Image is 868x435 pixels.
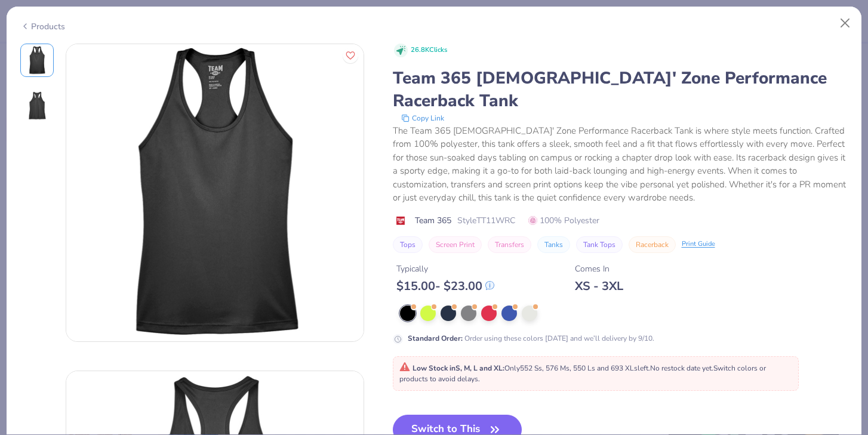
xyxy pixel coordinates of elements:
button: Tanks [537,236,570,253]
span: 100% Polyester [528,214,599,227]
div: $ 15.00 - $ 23.00 [396,279,494,294]
span: Team 365 [415,214,451,227]
div: Order using these colors [DATE] and we’ll delivery by 9/10. [408,333,654,344]
div: Products [20,20,65,33]
div: Print Guide [682,239,715,249]
button: Like [343,48,358,63]
button: Tops [393,236,423,253]
div: Typically [396,263,494,275]
button: Tank Tops [576,236,623,253]
span: Only 552 Ss, 576 Ms, 550 Ls and 693 XLs left. Switch colors or products to avoid delays. [399,363,766,384]
span: 26.8K Clicks [411,45,447,55]
img: Back [23,91,51,120]
button: Racerback [629,236,676,253]
span: No restock date yet. [650,363,713,373]
strong: Standard Order : [408,334,463,343]
div: The Team 365 [DEMOGRAPHIC_DATA]' Zone Performance Racerback Tank is where style meets function. C... [393,124,848,205]
strong: Low Stock in S, M, L and XL : [413,363,504,373]
img: brand logo [393,216,409,226]
button: Screen Print [429,236,482,253]
img: Front [66,44,364,341]
div: Comes In [575,263,623,275]
img: Front [23,46,51,75]
button: copy to clipboard [398,112,448,124]
button: Transfers [488,236,531,253]
div: Team 365 [DEMOGRAPHIC_DATA]' Zone Performance Racerback Tank [393,67,848,112]
button: Close [834,12,857,35]
div: XS - 3XL [575,279,623,294]
span: Style TT11WRC [457,214,515,227]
